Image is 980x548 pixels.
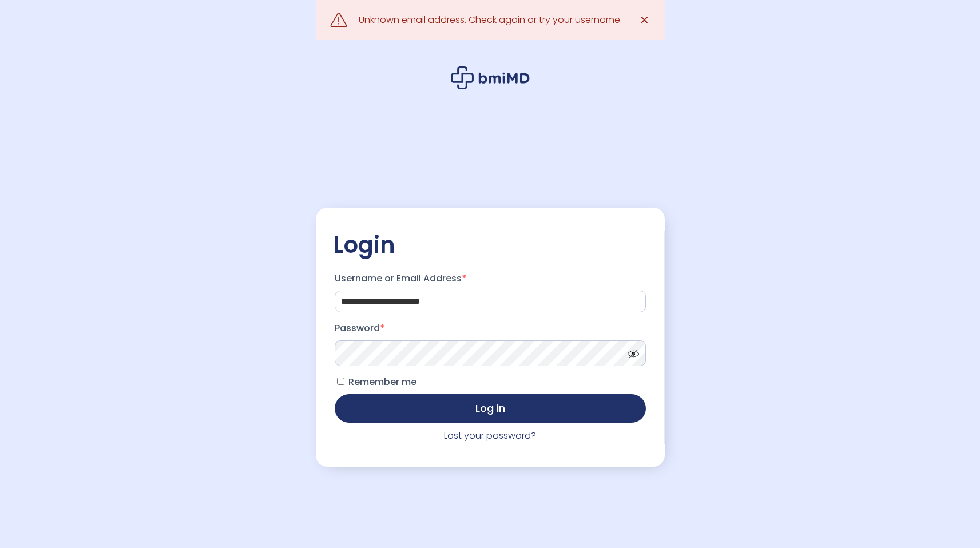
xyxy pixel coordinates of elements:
h2: Login [333,231,648,259]
label: Username or Email Address [335,269,646,288]
div: Unknown email address. Check again or try your username. [359,12,622,28]
input: Remember me [337,378,344,385]
span: ✕ [640,12,649,28]
span: Remember me [348,375,416,388]
label: Password [335,319,646,337]
a: ✕ [633,9,656,31]
a: Lost your password? [444,429,536,442]
button: Log in [335,394,646,423]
